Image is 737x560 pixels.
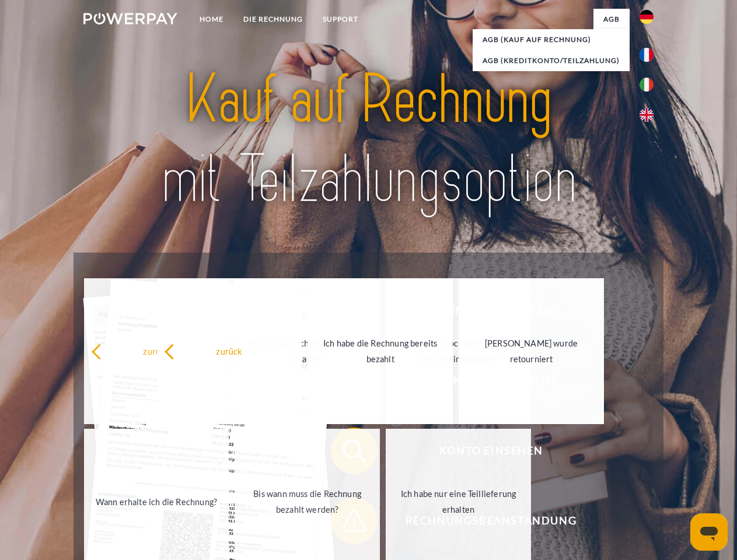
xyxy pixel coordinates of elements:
[233,9,313,30] a: DIE RECHNUNG
[640,78,654,92] img: it
[473,29,630,50] a: AGB (Kauf auf Rechnung)
[91,343,222,359] div: zurück
[242,486,373,517] div: Bis wann muss die Rechnung bezahlt werden?
[640,48,654,62] img: fr
[473,50,630,71] a: AGB (Kreditkonto/Teilzahlung)
[83,13,177,24] img: logo-powerpay-white.svg
[313,9,368,30] a: SUPPORT
[466,335,597,367] div: [PERSON_NAME] wurde retourniert
[593,9,630,30] a: agb
[690,513,728,551] iframe: Schaltfläche zum Öffnen des Messaging-Fensters
[164,343,295,359] div: zurück
[111,56,626,223] img: title-powerpay_de.svg
[91,494,222,509] div: Wann erhalte ich die Rechnung?
[190,9,233,30] a: Home
[640,108,654,122] img: en
[315,335,446,367] div: Ich habe die Rechnung bereits bezahlt
[393,486,524,517] div: Ich habe nur eine Teillieferung erhalten
[640,10,654,24] img: de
